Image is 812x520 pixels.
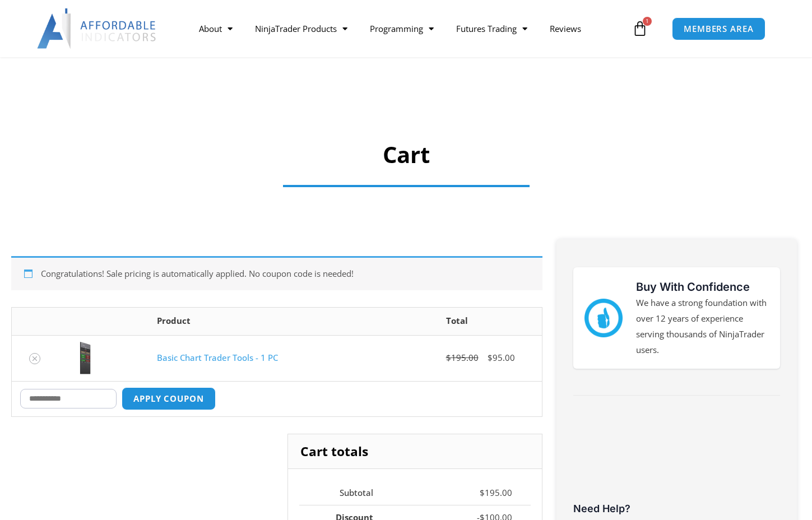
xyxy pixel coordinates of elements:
h3: Buy With Confidence [636,278,769,295]
iframe: Customer reviews powered by Trustpilot [573,415,781,499]
a: Programming [359,16,445,41]
a: Remove Basic Chart Trader Tools - 1 PC from cart [29,353,40,364]
h2: Cart totals [288,434,542,469]
a: NinjaTrader Products [244,16,359,41]
span: $ [446,352,451,363]
div: Congratulations! Sale pricing is automatically applied. No coupon code is needed! [11,256,542,290]
a: Basic Chart Trader Tools - 1 PC [157,352,278,363]
nav: Menu [188,16,629,41]
a: About [188,16,244,41]
bdi: 95.00 [488,352,515,363]
bdi: 195.00 [446,352,479,363]
img: LogoAI | Affordable Indicators – NinjaTrader [37,8,157,49]
th: Product [149,308,373,335]
a: 1 [615,12,665,45]
span: $ [488,352,493,363]
bdi: 195.00 [480,487,512,498]
p: We have a strong foundation with over 12 years of experience serving thousands of NinjaTrader users. [636,295,769,357]
a: Reviews [539,16,592,41]
button: Apply coupon [122,387,216,410]
img: BasicTools | Affordable Indicators – NinjaTrader [66,341,105,375]
span: 1 [643,17,652,26]
span: $ [480,487,485,498]
a: Futures Trading [445,16,539,41]
th: Total [372,308,541,335]
span: MEMBERS AREA [684,25,754,33]
img: mark thumbs good 43913 | Affordable Indicators – NinjaTrader [584,299,623,337]
h3: Need Help? [573,502,781,515]
a: MEMBERS AREA [672,17,765,40]
h1: Cart [35,139,777,170]
th: Subtotal [299,480,392,505]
